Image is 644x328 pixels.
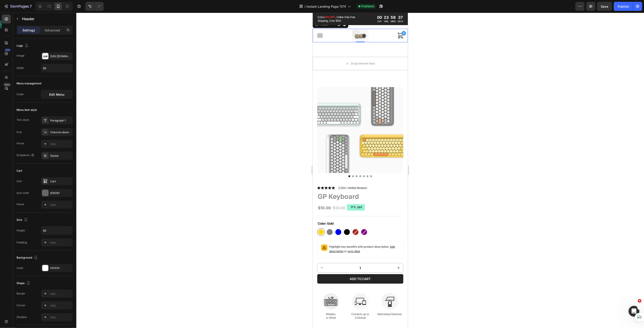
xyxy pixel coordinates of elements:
[17,108,37,112] div: Menu item style
[313,13,408,328] iframe: To enrich screen reader interactions, please activate Accessibility in Grammarly extension settings
[50,142,72,146] div: Add...
[17,255,38,261] div: Background
[50,266,72,270] div: FFFFFF
[17,66,24,70] div: Width
[50,154,72,158] div: Styled
[17,92,24,96] div: Order
[50,241,72,245] div: Add...
[597,2,612,11] button: Save
[17,43,29,49] div: Logo
[22,16,71,21] p: Header
[17,153,34,157] div: Dropdown
[50,179,72,183] div: Cart
[17,54,24,58] div: Image
[50,203,72,207] div: Add...
[3,83,11,86] div: Beta
[41,90,73,99] button: Edit Menu
[17,179,22,183] div: Icon
[17,228,25,233] div: Height
[50,54,72,58] div: [URL][DOMAIN_NAME]
[30,4,32,9] p: 7
[17,266,24,270] div: Color
[50,191,72,195] div: 676767
[618,4,629,9] div: Publish
[41,226,72,235] input: Auto
[2,2,34,11] button: 7
[614,2,633,11] button: Publish
[22,28,35,33] p: Settings
[17,191,29,195] div: Icon color
[50,130,72,134] div: Chevron down
[17,118,29,122] div: Text style
[85,2,104,11] div: Undo/Redo
[17,280,31,286] div: Shape
[17,141,24,145] div: Hover
[306,4,346,9] span: Instant Landing Page 11/11
[17,315,27,319] div: Shadow
[17,303,26,307] div: Corner
[45,28,60,33] p: Advanced
[361,4,374,8] span: Published
[17,130,22,134] div: Icon
[304,4,305,9] span: /
[601,5,608,8] span: Save
[50,119,72,123] div: Paragraph 1
[49,92,65,97] div: Edit Menu
[50,292,72,296] div: Add...
[50,315,72,319] div: Add...
[17,169,22,173] div: Cart
[17,240,27,245] div: Padding
[41,64,72,72] input: Auto
[629,306,639,317] iframe: Intercom live chat
[17,202,24,206] div: Hover
[50,304,72,308] div: Add...
[4,48,11,52] div: 450
[638,299,642,303] span: 4
[17,217,29,223] div: Size
[17,81,41,86] div: Menu management
[17,292,25,296] div: Border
